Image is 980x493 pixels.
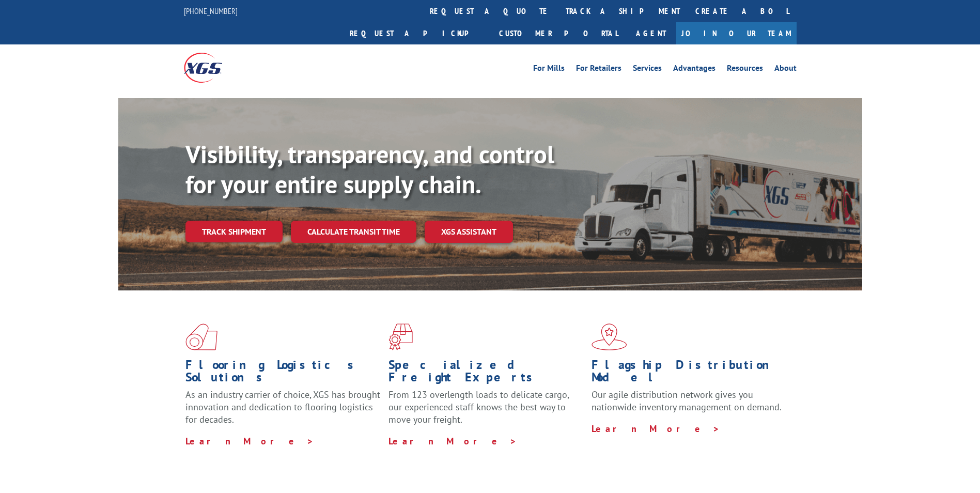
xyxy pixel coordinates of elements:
p: From 123 overlength loads to delicate cargo, our experienced staff knows the best way to move you... [388,389,584,435]
a: Join Our Team [676,22,797,44]
h1: Flooring Logistics Solutions [185,359,381,389]
h1: Flagship Distribution Model [592,359,787,389]
a: For Retailers [576,64,621,75]
span: As an industry carrier of choice, XGS has brought innovation and dedication to flooring logistics... [185,389,380,425]
a: Learn More > [592,423,720,435]
a: Learn More > [388,435,517,447]
a: Track shipment [185,221,283,242]
span: Our agile distribution network gives you nationwide inventory management on demand. [592,389,782,413]
a: Services [633,64,662,75]
a: Calculate transit time [291,221,416,243]
a: Customer Portal [491,22,626,44]
a: About [774,64,797,75]
a: [PHONE_NUMBER] [184,6,238,16]
img: xgs-icon-flagship-distribution-model-red [592,323,627,350]
h1: Specialized Freight Experts [388,359,584,389]
a: Advantages [673,64,715,75]
img: xgs-icon-focused-on-flooring-red [388,323,413,350]
a: Agent [626,22,676,44]
a: XGS ASSISTANT [425,221,513,243]
b: Visibility, transparency, and control for your entire supply chain. [185,138,554,200]
a: Learn More > [185,435,314,447]
a: Resources [727,64,763,75]
a: Request a pickup [342,22,491,44]
img: xgs-icon-total-supply-chain-intelligence-red [185,323,217,350]
a: For Mills [533,64,565,75]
